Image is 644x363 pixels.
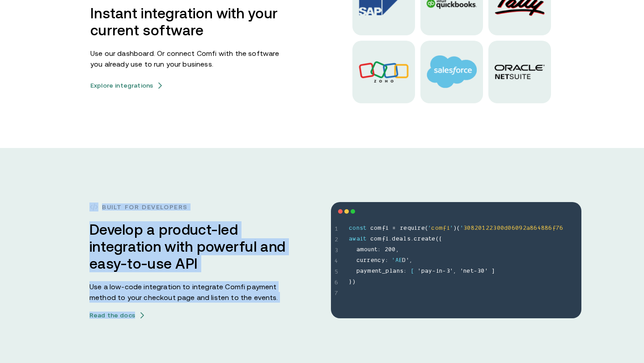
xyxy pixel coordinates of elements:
[378,266,381,277] span: t
[335,246,338,257] span: 3
[352,224,356,234] span: o
[414,234,417,245] span: c
[460,224,463,234] span: '
[500,224,504,234] span: 0
[417,234,421,245] span: r
[363,256,367,266] span: r
[495,64,545,79] img: oracle logo
[548,224,552,234] span: 6
[349,234,352,245] span: a
[497,224,500,234] span: 0
[396,245,399,256] span: ,
[374,256,377,266] span: n
[377,245,381,256] span: :
[411,224,414,234] span: u
[403,234,407,245] span: l
[446,266,450,277] span: 3
[389,266,393,277] span: l
[399,234,403,245] span: a
[431,224,435,234] span: c
[157,82,164,89] img: arrow icons
[399,256,402,266] span: E
[467,224,470,234] span: 0
[360,234,363,245] span: i
[382,234,386,245] span: f
[466,266,470,277] span: e
[400,224,403,234] span: r
[530,224,534,234] span: 8
[486,224,489,234] span: 2
[388,245,392,256] span: 0
[392,234,395,245] span: d
[436,266,439,277] span: i
[508,224,511,234] span: 0
[139,312,146,319] img: arrow icons
[392,256,395,266] span: '
[375,266,378,277] span: n
[425,266,428,277] span: a
[450,224,453,234] span: '
[377,234,381,245] span: m
[409,256,412,266] span: ,
[400,266,403,277] span: s
[397,266,400,277] span: n
[545,224,548,234] span: 8
[460,266,463,277] span: '
[363,234,366,245] span: t
[559,224,563,234] span: 6
[371,256,374,266] span: e
[370,224,374,234] span: c
[443,224,446,234] span: f
[381,256,385,266] span: y
[515,224,519,234] span: 0
[493,224,496,234] span: 3
[403,266,407,277] span: :
[421,234,425,245] span: e
[382,266,386,277] span: _
[471,224,475,234] span: 8
[428,266,432,277] span: y
[392,245,395,256] span: 0
[439,266,442,277] span: n
[335,224,338,235] span: 1
[368,245,371,256] span: u
[335,267,338,278] span: 5
[349,277,352,288] span: }
[356,224,360,234] span: n
[89,202,286,212] h3: Built for developers
[453,266,456,277] span: ,
[389,234,392,245] span: .
[417,224,421,234] span: r
[349,224,352,234] span: c
[411,234,414,245] span: .
[538,224,541,234] span: 4
[335,278,338,289] span: 6
[406,256,409,266] span: '
[523,224,526,234] span: 2
[491,266,495,277] span: ]
[432,266,436,277] span: -
[512,224,515,234] span: 6
[367,256,370,266] span: r
[395,256,399,266] span: A
[482,224,485,234] span: 1
[478,224,482,234] span: 0
[470,266,474,277] span: t
[541,224,545,234] span: 8
[335,235,338,246] span: 2
[386,224,389,234] span: i
[352,277,356,288] span: )
[481,266,484,277] span: 0
[418,266,421,277] span: '
[90,82,164,89] button: Explore integrationsarrow icons
[377,224,381,234] span: m
[90,48,287,69] p: Use our dashboard. Or connect Comfi with the software you already use to run your business.
[360,224,363,234] span: s
[363,224,366,234] span: t
[477,266,481,277] span: 3
[372,266,375,277] span: e
[414,224,417,234] span: i
[335,289,338,300] span: 7
[364,245,368,256] span: o
[504,224,508,234] span: d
